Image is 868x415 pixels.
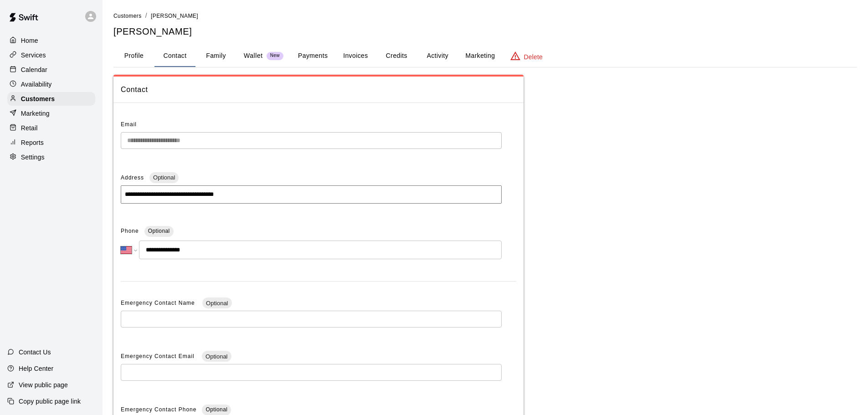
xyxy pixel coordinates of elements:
p: Retail [21,123,38,133]
a: Services [7,48,95,62]
button: Contact [154,45,195,67]
div: The email of an existing customer can only be changed by the customer themselves at https://book.... [121,132,502,149]
a: Settings [7,150,95,164]
span: Optional [202,300,231,307]
button: Marketing [458,45,502,67]
span: Optional [202,353,231,360]
h5: [PERSON_NAME] [113,26,857,38]
span: Emergency Contact Name [121,300,197,306]
div: basic tabs example [113,45,857,67]
a: Marketing [7,107,95,120]
p: Settings [21,153,45,162]
button: Credits [376,45,417,67]
nav: breadcrumb [113,11,857,21]
a: Availability [7,77,95,91]
span: Customers [113,13,142,19]
p: View public page [19,380,68,389]
a: Reports [7,136,95,149]
p: Home [21,36,38,45]
a: Customers [7,92,95,106]
p: Calendar [21,65,47,74]
a: Calendar [7,63,95,77]
p: Reports [21,138,44,147]
a: Retail [7,121,95,135]
p: Contact Us [19,348,51,357]
p: Delete [524,52,543,61]
a: Home [7,34,95,47]
li: / [145,11,147,20]
span: New [267,53,283,59]
span: Email [121,121,137,128]
p: Availability [21,80,52,89]
button: Profile [113,45,154,67]
button: Payments [291,45,335,67]
span: Optional [149,174,179,181]
p: Help Center [19,364,53,373]
p: Wallet [244,51,263,61]
span: Contact [121,84,516,96]
button: Invoices [335,45,376,67]
span: Emergency Contact Email [121,353,196,359]
p: Marketing [21,109,50,118]
span: [PERSON_NAME] [151,13,198,19]
span: Optional [148,228,170,234]
p: Services [21,51,46,60]
span: Phone [121,224,139,239]
p: Copy public page link [19,397,81,406]
span: Optional [205,406,227,413]
p: Customers [21,94,55,103]
a: Customers [113,12,142,19]
button: Family [195,45,236,67]
span: Address [121,174,144,181]
button: Activity [417,45,458,67]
